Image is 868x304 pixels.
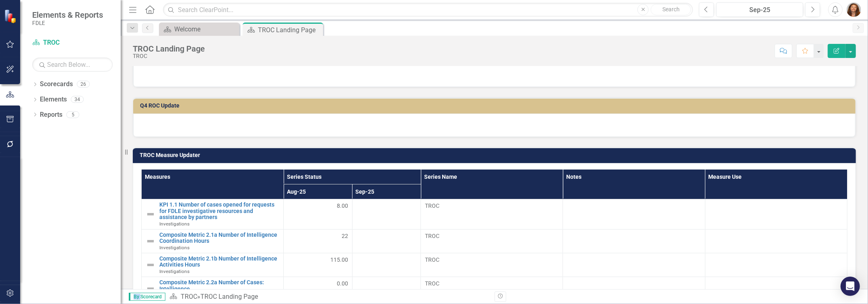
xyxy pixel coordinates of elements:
span: 0.00 [337,279,348,287]
td: Double-Click to Edit Right Click for Context Menu [142,199,284,230]
div: TROC Landing Page [258,25,321,35]
td: Double-Click to Edit [563,229,705,253]
td: Double-Click to Edit [563,277,705,301]
img: Not Defined [146,209,155,219]
td: Double-Click to Edit [352,199,421,230]
td: Double-Click to Edit [284,277,352,301]
td: Double-Click to Edit Right Click for Context Menu [142,229,284,253]
td: Double-Click to Edit [352,277,421,301]
td: Double-Click to Edit [284,229,352,253]
a: Composite Metric 2.1b Number of Intelligence Activities Hours [159,256,279,268]
span: 8.00 [337,202,348,210]
a: TROC [181,293,197,300]
div: TROC Landing Page [133,44,205,53]
img: Not Defined [146,236,155,246]
input: Search ClearPoint... [163,3,693,17]
td: Double-Click to Edit [284,253,352,277]
div: » [169,292,489,302]
span: TROC [425,279,559,287]
div: 5 [66,111,79,118]
span: TROC [425,232,559,240]
img: Christel Goddard [847,2,861,17]
span: Investigations [159,221,190,227]
span: 115.00 [330,256,348,264]
a: KPI 1.1 Number of cases opened for requests for FDLE investigative resources and assistance by pa... [159,202,279,220]
h3: TROC Measure Updater [140,152,852,158]
span: 22 [342,232,348,240]
a: Elements [40,95,67,104]
div: TROC Landing Page [200,293,258,300]
td: Double-Click to Edit Right Click for Context Menu [142,253,284,277]
td: Double-Click to Edit [352,253,421,277]
a: TROC [32,38,113,48]
span: Elements & Reports [32,10,103,20]
img: Not Defined [146,284,155,294]
span: Search [662,6,680,12]
td: Double-Click to Edit Right Click for Context Menu [142,277,284,301]
span: By Scorecard [129,293,165,301]
div: 34 [71,96,84,103]
td: Double-Click to Edit [563,199,705,230]
span: Investigations [159,245,190,250]
div: TROC [133,53,205,59]
h3: Q4 ROC Update [140,103,852,109]
a: Scorecards [40,80,73,89]
a: Reports [40,110,62,120]
div: 26 [77,81,90,88]
td: Double-Click to Edit [563,253,705,277]
span: TROC [425,202,559,210]
a: Composite Metric 2.2a Number of Cases: Intelligence [159,279,279,292]
small: FDLE [32,20,103,26]
img: Not Defined [146,260,155,270]
div: Welcome [174,24,237,34]
td: Double-Click to Edit [352,229,421,253]
div: Sep-25 [719,5,800,15]
input: Search Below... [32,58,113,72]
span: TROC [425,256,559,264]
img: ClearPoint Strategy [4,9,18,23]
a: Welcome [161,24,237,34]
button: Sep-25 [716,2,803,17]
button: Search [651,4,691,15]
a: Composite Metric 2.1a Number of Intelligence Coordination Hours [159,232,279,244]
td: Double-Click to Edit [284,199,352,230]
div: Open Intercom Messenger [841,277,860,296]
span: Investigations [159,269,190,274]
